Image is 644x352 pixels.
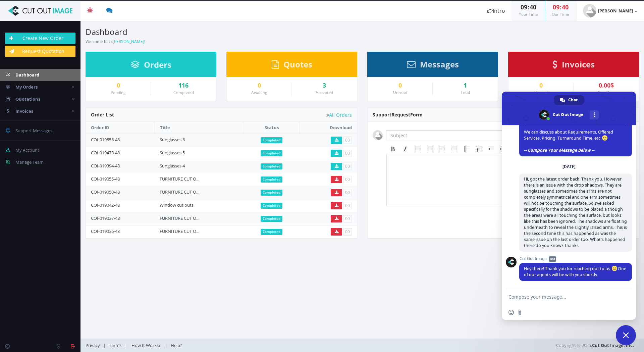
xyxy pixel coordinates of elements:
span: Completed [261,203,282,209]
span: -- Compose Your Message Below -- [524,147,594,153]
a: 116 [156,82,211,89]
span: Copyright © 2025, [556,342,634,349]
a: Cut Out Image, Inc. [592,342,634,348]
img: user_default.jpg [373,130,383,140]
a: All Orders [326,112,352,117]
a: Sunglasses 6 [160,137,185,143]
div: Align left [412,145,424,153]
span: Orders [144,59,171,70]
a: COI-019037-48 [91,215,120,221]
a: COI-019556-48 [91,137,120,143]
small: Completed [173,90,194,95]
span: Invoices [562,59,595,70]
th: Status [244,122,300,134]
div: 0 [232,82,286,89]
div: Align center [424,145,436,153]
th: Title [155,122,244,134]
a: Close chat [616,325,636,345]
div: 1 [438,82,493,89]
a: COI-019055-48 [91,176,120,182]
a: 3 [297,82,352,89]
span: Support Messages [15,128,52,134]
a: Intro [481,1,512,21]
small: Unread [393,90,407,95]
small: Your Time [519,11,538,17]
div: Numbered list [473,145,485,153]
div: Decrease indent [485,145,497,153]
a: FURNITURE CUT OUTS 83 [160,228,210,234]
span: Manage Team [15,159,44,165]
a: 0 [514,82,568,89]
a: Orders [131,63,171,69]
span: My Orders [15,84,38,90]
small: Our Time [552,11,569,17]
a: COI-019473-48 [91,150,120,156]
div: | | | [86,339,454,352]
h3: Dashboard [86,28,357,36]
div: 0.00$ [579,82,634,89]
a: Chat [554,95,584,105]
a: Window cut outs [160,202,194,208]
a: Quotes [272,63,312,69]
span: : [559,3,562,11]
a: Sunglasses 5 [160,150,185,156]
span: Hi, got the latest order back. Thank you. However there is an issue with the drop shadows. They a... [524,176,627,248]
a: Messages [407,63,459,69]
div: [DATE] [562,165,576,169]
span: Completed [261,177,282,183]
span: Bot [549,256,556,262]
span: 40 [562,3,569,11]
span: Completed [261,190,282,196]
span: Cut Out Image [519,256,632,261]
div: Justify [448,145,460,153]
span: Send a file [517,310,523,315]
span: My Account [15,147,39,153]
span: Completed [261,150,282,156]
a: Terms [106,342,125,348]
span: Completed [261,216,282,222]
iframe: Rich Text Area. Press ALT-F9 for menu. Press ALT-F10 for toolbar. Press ALT-0 for help [387,154,633,206]
small: Accepted [316,90,333,95]
small: Pending [111,90,126,95]
a: [PERSON_NAME] [113,39,144,44]
span: Quotes [283,59,312,70]
a: Invoices [552,63,595,69]
a: How It Works? [127,342,165,348]
span: : [527,3,530,11]
span: Support Form [373,111,423,118]
small: You Owe [598,90,614,95]
a: 0 [373,82,427,89]
span: Hey there! Thank you for reaching out to us. One of our agents will be with you shortly. [524,266,626,278]
a: COI-019050-48 [91,189,120,195]
span: Completed [261,163,282,169]
a: COI-019036-48 [91,228,120,234]
span: Chat [568,95,578,105]
div: Align right [436,145,448,153]
th: Order ID [86,122,155,134]
strong: [PERSON_NAME] [598,8,633,14]
span: Quotations [15,96,40,102]
a: FURNITURE CUT OUTS 85 [160,189,210,195]
span: Invoices [15,108,33,114]
a: Create New Order [5,33,75,44]
div: Increase indent [497,145,509,153]
a: FURNITURE CUT OUTS 84 [160,215,210,221]
small: Total [461,90,470,95]
div: Italic [399,145,411,153]
span: Dashboard [15,72,39,78]
small: Unpaid [534,90,548,95]
th: Download [300,122,357,134]
span: ASK US ANYTHING! We can discuss about Requirements, Offered Services, Pricing, Turnaround Time, etc. [524,111,627,153]
a: 0 [91,82,146,89]
div: Bold [387,145,399,153]
span: Insert an emoji [508,310,514,315]
img: Cut Out Image [5,6,75,16]
a: [PERSON_NAME] [576,1,644,21]
span: Completed [261,137,282,143]
span: 09 [553,3,559,11]
a: Request Quotation [5,46,75,57]
a: COI-019042-48 [91,202,120,208]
